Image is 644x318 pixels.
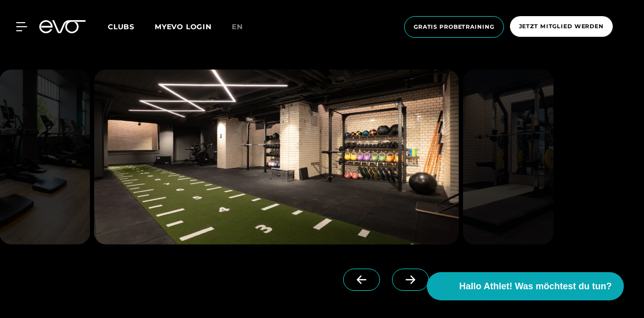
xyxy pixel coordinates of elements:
[401,16,507,38] a: Gratis Probetraining
[155,22,212,31] a: MYEVO LOGIN
[463,70,554,244] img: evofitness
[232,21,255,33] a: en
[414,23,494,31] span: Gratis Probetraining
[507,16,616,38] a: Jetzt Mitglied werden
[108,22,135,31] span: Clubs
[427,272,624,300] button: Hallo Athlet! Was möchtest du tun?
[232,22,243,31] span: en
[459,280,612,293] span: Hallo Athlet! Was möchtest du tun?
[108,22,155,31] a: Clubs
[94,70,459,244] img: evofitness
[519,22,604,31] span: Jetzt Mitglied werden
